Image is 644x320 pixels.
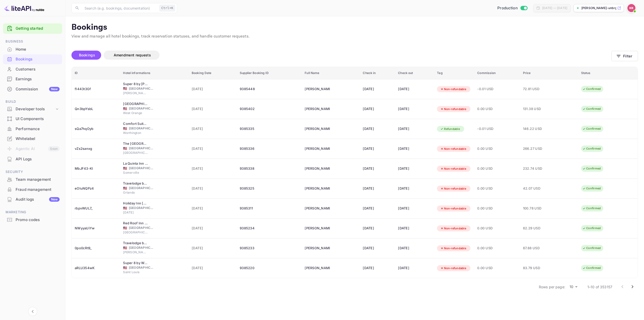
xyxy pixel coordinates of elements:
div: New [49,197,60,202]
div: Earnings [16,76,60,82]
div: Home [16,47,60,52]
div: Developer tools [3,105,62,114]
div: Performance [3,124,62,134]
div: Promo codes [3,215,62,225]
img: Kobus Roux [627,4,635,12]
div: API Logs [3,154,62,164]
div: Whitelabel [16,136,60,142]
div: Home [3,45,62,54]
a: Customers [3,64,62,74]
span: Marketing [3,209,62,215]
a: Audit logsNew [3,195,62,204]
div: UI Components [16,116,60,122]
div: Performance [16,126,60,132]
div: CommissionNew [3,84,62,94]
div: Ctrl+K [159,5,175,11]
a: Fraud management [3,185,62,194]
img: LiteAPI logo [4,4,44,12]
span: Security [3,169,62,175]
div: Team management [3,175,62,185]
a: Team management [3,175,62,184]
a: Promo codes [3,215,62,224]
a: Getting started [16,26,60,31]
input: Search (e.g. bookings, documentation) [82,3,157,13]
div: Bookings [3,54,62,64]
div: Getting started [3,23,62,34]
div: API Logs [16,156,60,162]
div: Whitelabel [3,134,62,144]
div: New [49,87,60,91]
a: Whitelabel [3,134,62,143]
div: UI Components [3,114,62,124]
a: Earnings [3,74,62,84]
a: Performance [3,124,62,133]
div: Customers [16,66,60,72]
div: Earnings [3,74,62,84]
a: Bookings [3,54,62,64]
div: Commission [16,86,60,92]
div: Audit logs [16,197,60,202]
div: Team management [16,177,60,183]
div: [DATE] — [DATE] [542,6,567,10]
span: Build [3,99,62,104]
p: [PERSON_NAME]-unbrg.[PERSON_NAME]... [581,6,616,10]
a: CommissionNew [3,84,62,94]
span: Production [497,5,518,11]
div: Fraud management [3,185,62,195]
div: Fraud management [16,187,60,193]
a: UI Components [3,114,62,123]
div: Customers [3,64,62,74]
a: API Logs [3,154,62,164]
button: Collapse navigation [28,307,37,316]
span: Business [3,39,62,44]
div: Switch to Sandbox mode [495,5,529,11]
div: Audit logsNew [3,195,62,204]
a: Home [3,45,62,54]
div: Promo codes [16,217,60,223]
div: Bookings [16,56,60,62]
div: Developer tools [16,106,55,112]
